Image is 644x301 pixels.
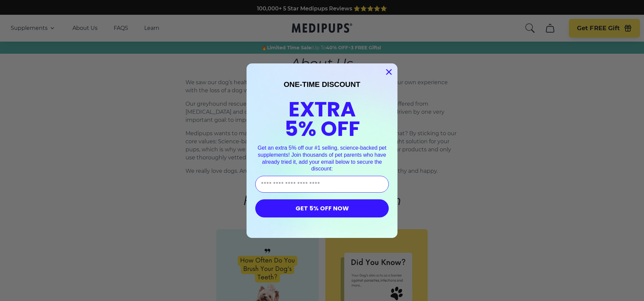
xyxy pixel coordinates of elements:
button: Close dialog [383,66,395,78]
button: GET 5% OFF NOW [255,199,389,217]
span: EXTRA [288,95,356,124]
span: 5% OFF [284,114,360,143]
span: Get an extra 5% off our #1 selling, science-backed pet supplements! Join thousands of pet parents... [258,145,386,171]
span: ONE-TIME DISCOUNT [284,80,361,89]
